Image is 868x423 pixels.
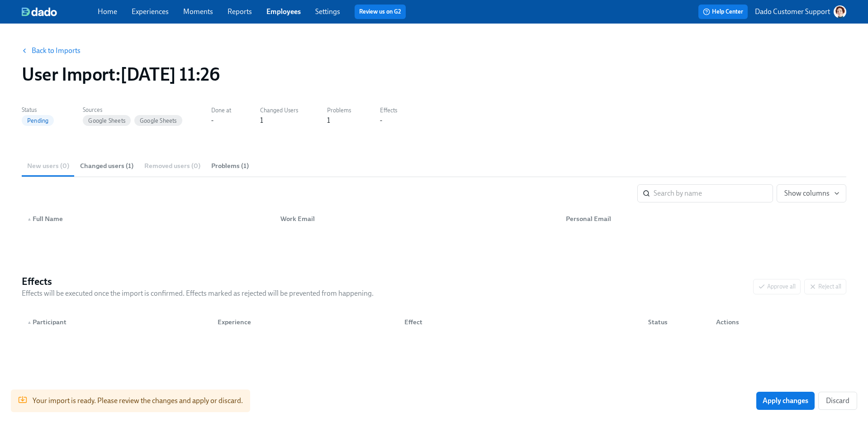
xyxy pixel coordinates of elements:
button: Show columns [777,184,846,202]
img: dado [22,7,57,16]
button: Dado Customer Support [755,5,846,18]
div: Effect [397,313,641,331]
div: Experience [210,313,397,331]
button: Help Center [698,5,748,19]
div: Status [645,317,709,327]
div: ▲Participant [24,313,210,331]
label: Effects [380,106,397,115]
span: Google Sheets [83,117,131,124]
div: ▲Full Name [24,210,273,228]
button: Apply changes [756,392,815,410]
span: Apply changes [763,396,808,405]
div: - [211,115,213,125]
label: Changed Users [260,106,298,115]
div: Work Email [273,210,559,228]
label: Done at [211,106,231,115]
label: Sources [83,105,182,115]
span: Changed users (1) [80,161,133,171]
p: Effects will be executed once the import is confirmed. Effects marked as rejected will be prevent... [22,288,374,298]
div: Actions [712,317,795,327]
a: Back to Imports [32,46,81,55]
a: Experiences [132,7,169,16]
div: Actions [709,313,795,331]
span: ▲ [27,217,32,221]
span: Pending [22,117,54,124]
a: Reports [228,7,252,16]
div: Experience [214,317,397,327]
button: Review us on G2 [355,5,406,19]
div: Participant [24,317,210,327]
div: Full Name [24,213,273,224]
div: Personal Email [559,210,844,228]
div: Personal Email [562,213,844,224]
span: Google Sheets [134,117,182,124]
div: 1 [327,115,330,125]
a: dado [22,7,98,16]
div: - [380,115,382,125]
label: Status [22,105,54,115]
div: Status [641,313,709,331]
span: Discard [826,396,849,405]
a: Employees [266,7,301,16]
div: Your import is ready. Please review the changes and apply or discard. [33,392,243,409]
a: Settings [315,7,340,16]
button: Discard [818,392,857,410]
h1: User Import : [DATE] 11:26 [22,63,219,85]
p: Dado Customer Support [755,7,830,17]
span: Help Center [703,7,743,16]
a: Moments [183,7,213,16]
span: Show columns [784,189,839,198]
h4: Effects [22,275,374,288]
button: Back to Imports [16,42,87,60]
label: Problems [327,106,351,115]
img: AATXAJw-nxTkv1ws5kLOi-TQIsf862R-bs_0p3UQSuGH=s96-c [834,5,846,18]
div: 1 [260,115,263,125]
div: Effect [401,317,641,327]
a: Home [98,7,117,16]
span: ▲ [27,320,32,325]
a: Review us on G2 [359,7,401,16]
div: Work Email [277,213,559,224]
span: Problems (1) [211,161,249,171]
input: Search by name [654,184,773,202]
